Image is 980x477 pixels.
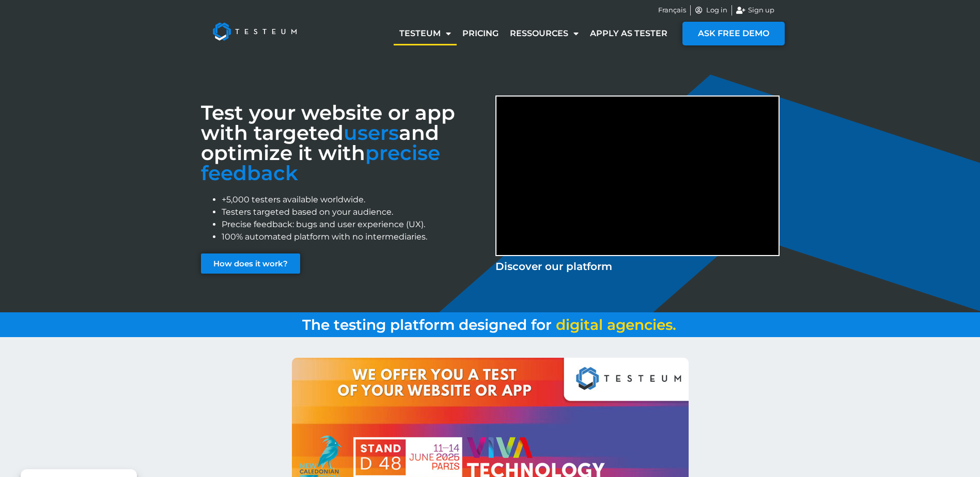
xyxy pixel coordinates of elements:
[394,22,457,45] a: Testeum
[457,22,504,45] a: Pricing
[222,218,485,231] li: Precise feedback: bugs and user experience (UX).
[222,231,485,243] li: 100% automated platform with no intermediaries.
[698,29,769,38] span: ASK FREE DEMO
[222,206,485,218] li: Testers targeted based on your audience.
[222,194,485,206] li: +5,000 testers available worldwide.
[736,5,774,15] a: Sign up
[495,259,780,274] p: Discover our platform
[344,120,399,145] span: users
[302,316,552,333] span: The testing platform designed for
[658,5,686,15] a: Français
[201,103,485,183] h3: Test your website or app with targeted and optimize it with
[682,22,785,45] a: ASK FREE DEMO
[745,5,774,15] span: Sign up
[213,260,288,267] span: How does it work?
[394,22,673,45] nav: Menu
[704,5,727,15] span: Log in
[695,5,728,15] a: Log in
[201,11,308,52] img: Testeum Logo - Application crowdtesting platform
[201,253,300,274] a: How does it work?
[201,140,440,185] font: precise feedback
[496,97,779,255] iframe: YouTube video player
[504,22,584,45] a: Ressources
[584,22,673,45] a: Apply as tester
